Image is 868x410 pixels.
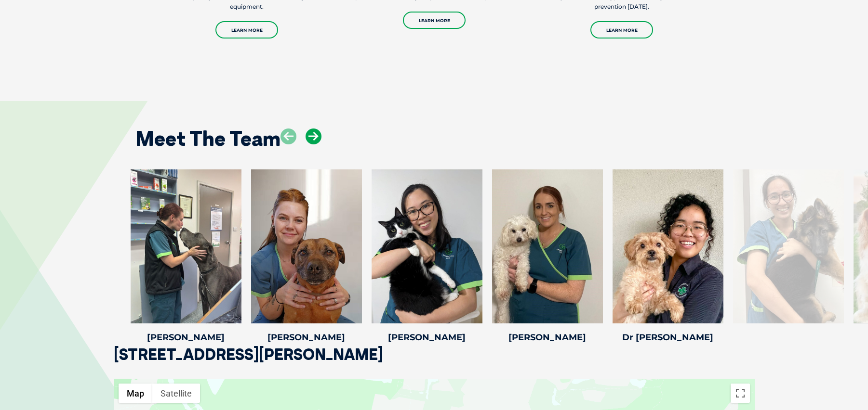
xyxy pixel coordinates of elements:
[152,384,200,403] button: Show satellite imagery
[135,128,280,149] h2: Meet The Team
[251,333,362,342] h4: [PERSON_NAME]
[215,21,278,38] a: Learn More
[731,384,750,403] button: Toggle fullscreen view
[372,333,482,342] h4: [PERSON_NAME]
[492,333,603,342] h4: [PERSON_NAME]
[131,333,241,342] h4: [PERSON_NAME]
[613,333,723,342] h4: Dr [PERSON_NAME]
[590,21,653,38] a: Learn More
[403,12,466,29] a: Learn More
[119,384,152,403] button: Show street map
